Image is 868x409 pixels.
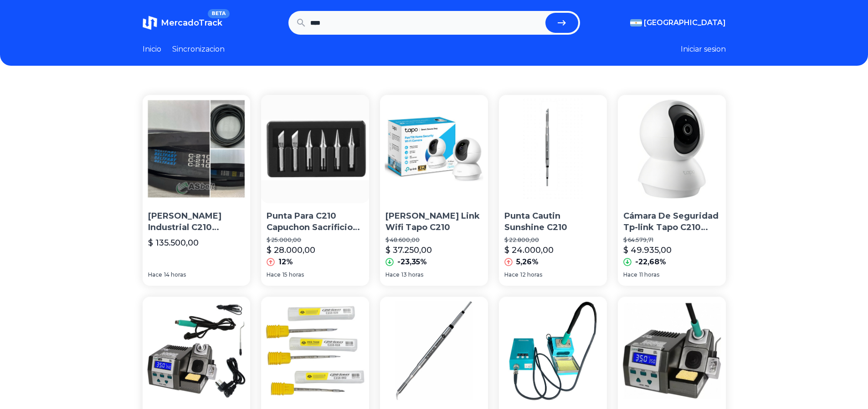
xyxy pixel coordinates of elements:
[172,44,225,55] a: Sincronizacion
[385,244,432,257] p: $ 37.250,00
[148,271,162,278] span: Hace
[267,244,315,257] p: $ 28.000,00
[681,44,726,55] button: Iniciar sesion
[261,297,369,405] img: X3 Punta C210 T210 Oss Para Estación De Soldado - I S K
[639,271,659,278] span: 11 horas
[630,19,642,26] img: Argentina
[635,257,666,267] p: -22,68%
[623,271,637,278] span: Hace
[380,297,488,405] img: Punta Cautin C210
[143,44,161,55] a: Inicio
[516,257,539,267] p: 5,26%
[267,210,364,233] p: Punta Para C210 Capuchon Sacrificio Ideal Sugon T26 Jbc
[520,271,542,278] span: 12 horas
[143,16,157,30] img: MercadoTrack
[385,210,483,233] p: [PERSON_NAME] Link Wifi Tapo C210
[161,18,222,28] span: MercadoTrack
[380,95,488,286] a: Camara Tp Link Wifi Tapo C210[PERSON_NAME] Link Wifi Tapo C210$ 48.600,00$ 37.250,00-23,35%Hace13...
[644,17,726,28] span: [GEOGRAPHIC_DATA]
[208,9,229,18] span: BETA
[380,95,488,203] img: Camara Tp Link Wifi Tapo C210
[504,210,601,233] p: Punta Cautin Sunshine C210
[623,210,720,233] p: Cámara De Seguridad Tp-link Tapo C210 Tapo Smart 3mp
[282,271,304,278] span: 15 horas
[143,95,251,286] a: Correa Industrial C210 Beltfast[PERSON_NAME] Industrial C210 Beltfast$ 135.500,00Hace14 horas
[618,95,726,203] img: Cámara De Seguridad Tp-link Tapo C210 Tapo Smart 3mp
[504,244,554,257] p: $ 24.000,00
[267,236,364,244] p: $ 25.000,00
[267,271,281,278] span: Hace
[143,95,251,203] img: Correa Industrial C210 Beltfast
[618,297,726,405] img: Estacion De Soldado Sugon T26d C/ 1 Punta Original Jbc C210
[623,236,720,244] p: $ 64.579,71
[499,95,607,203] img: Punta Cautin Sunshine C210
[630,17,726,28] button: [GEOGRAPHIC_DATA]
[401,271,423,278] span: 13 horas
[504,236,601,244] p: $ 22.800,00
[143,16,222,30] a: MercadoTrackBETA
[623,244,672,257] p: $ 49.935,00
[278,257,293,267] p: 12%
[261,95,369,203] img: Punta Para C210 Capuchon Sacrificio Ideal Sugon T26 Jbc
[618,95,726,286] a: Cámara De Seguridad Tp-link Tapo C210 Tapo Smart 3mpCámara De Seguridad Tp-link Tapo C210 Tapo Sm...
[164,271,186,278] span: 14 horas
[499,95,607,286] a: Punta Cautin Sunshine C210Punta Cautin Sunshine C210$ 22.800,00$ 24.000,005,26%Hace12 horas
[143,297,251,405] img: Estacion De Soldado Sugon T26d C/ 1 Punta Original Jbc C210
[499,297,607,405] img: Estación De Soldado G-tools 305 C210 T210 Puntas Jbc
[148,210,245,233] p: [PERSON_NAME] Industrial C210 Beltfast
[148,236,199,249] p: $ 135.500,00
[504,271,519,278] span: Hace
[261,95,369,286] a: Punta Para C210 Capuchon Sacrificio Ideal Sugon T26 Jbc Punta Para C210 Capuchon Sacrificio Ideal...
[385,236,483,244] p: $ 48.600,00
[397,257,427,267] p: -23,35%
[385,271,400,278] span: Hace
